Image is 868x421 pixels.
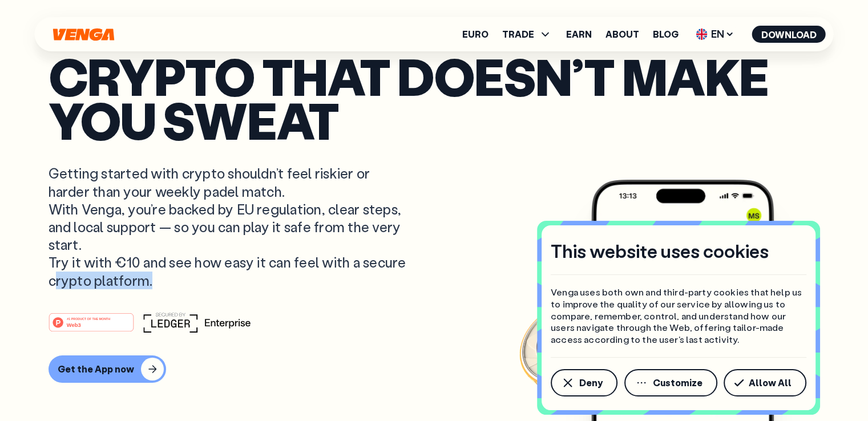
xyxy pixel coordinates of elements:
button: Allow All [724,369,806,396]
a: Blog [653,30,679,39]
span: Allow All [749,378,792,387]
button: Download [752,26,826,43]
a: Earn [566,30,592,39]
span: Customize [653,378,703,387]
a: #1 PRODUCT OF THE MONTHWeb3 [49,319,134,334]
a: Euro [462,30,488,39]
button: Get the App now [49,355,166,383]
a: About [605,30,639,39]
span: TRADE [502,27,552,41]
button: Customize [624,369,717,396]
div: Get the App now [58,363,134,375]
svg: Home [52,28,116,41]
button: Deny [551,369,617,396]
img: Bitcoin [517,294,620,396]
tspan: #1 PRODUCT OF THE MONTH [67,317,110,321]
p: Getting started with crypto shouldn’t feel riskier or harder than your weekly padel match. With V... [49,164,409,289]
img: USDC coin [740,217,822,299]
tspan: Web3 [66,321,80,327]
p: Crypto that doesn’t make you sweat [49,54,820,141]
h4: This website uses cookies [551,239,769,263]
p: Venga uses both own and third-party cookies that help us to improve the quality of our service by... [551,286,806,346]
span: Deny [579,378,603,387]
img: flag-uk [696,29,708,40]
a: Get the App now [49,355,820,383]
span: EN [692,25,738,43]
span: TRADE [502,30,534,39]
